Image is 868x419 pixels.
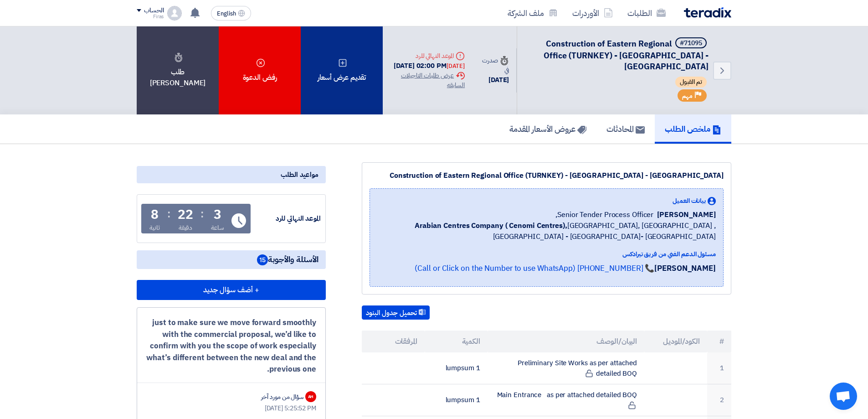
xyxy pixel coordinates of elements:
[219,26,301,114] div: رفض الدعوة
[137,280,326,300] button: + أضف سؤال جديد
[214,208,221,221] div: 3
[390,51,465,61] div: الموعد النهائي للرد
[377,220,716,242] span: [GEOGRAPHIC_DATA], [GEOGRAPHIC_DATA] ,[GEOGRAPHIC_DATA] - [GEOGRAPHIC_DATA]- [GEOGRAPHIC_DATA]
[179,223,193,233] div: دقيقة
[415,220,567,231] b: Arabian Centres Company ( Cenomi Centres),
[362,331,425,352] th: المرفقات
[447,62,465,71] div: [DATE]
[146,403,316,413] div: [DATE] 5:25:52 PM
[200,206,204,222] div: :
[252,213,321,224] div: الموعد النهائي للرد
[362,305,430,320] button: تحميل جدول البنود
[167,6,182,21] img: profile_test.png
[654,263,716,274] strong: [PERSON_NAME]
[673,196,706,206] span: بيانات العميل
[390,61,465,71] div: [DATE] 02:00 PM
[596,114,655,144] a: المحادثات
[675,77,707,88] span: تم القبول
[500,2,565,24] a: ملف الشركة
[479,56,509,75] div: صدرت في
[620,2,673,24] a: الطلبات
[509,124,586,134] h5: عروض الأسعار المقدمة
[488,384,645,416] td: Main Entrance as per attached detailed BOQ
[149,223,160,233] div: ثانية
[301,26,383,114] div: تقديم عرض أسعار
[261,392,303,402] div: سؤال من مورد آخر
[479,75,509,85] div: [DATE]
[684,7,731,18] img: Teradix logo
[488,331,645,352] th: البيان/الوصف
[167,206,170,222] div: :
[655,114,731,144] a: ملخص الطلب
[370,170,724,181] div: Construction of Eastern Regional Office (TURNKEY) - [GEOGRAPHIC_DATA] - [GEOGRAPHIC_DATA]
[682,92,693,100] span: مهم
[425,331,488,352] th: الكمية
[499,114,596,144] a: عروض الأسعار المقدمة
[488,352,645,384] td: Preliminary Site Works as per attached detailed BOQ
[657,209,716,220] span: [PERSON_NAME]
[707,331,731,352] th: #
[144,7,164,15] div: الحساب
[305,391,316,402] div: AH
[830,383,857,410] a: Open chat
[544,37,709,72] span: Construction of Eastern Regional Office (TURNKEY) - [GEOGRAPHIC_DATA] - [GEOGRAPHIC_DATA]
[665,124,721,134] h5: ملخص الطلب
[707,352,731,384] td: 1
[390,71,465,90] div: عرض طلبات التاجيلات السابقه
[257,254,318,265] span: الأسئلة والأجوبة
[565,2,620,24] a: الأوردرات
[415,263,654,274] a: 📞 [PHONE_NUMBER] (Call or Click on the Number to use WhatsApp)
[257,254,268,265] span: 15
[151,208,159,221] div: 8
[211,223,224,233] div: ساعة
[146,317,316,375] div: just to make sure we move forward smoothly with the commercial proposal, we’d like to confirm wit...
[707,384,731,416] td: 2
[606,124,645,134] h5: المحادثات
[137,14,164,19] div: Firas
[425,352,488,384] td: 1 lumpsum
[644,331,707,352] th: الكود/الموديل
[425,384,488,416] td: 1 lumpsum
[211,6,251,21] button: English
[680,40,702,47] div: #71095
[178,208,193,221] div: 22
[137,166,326,183] div: مواعيد الطلب
[217,10,236,17] span: English
[528,37,709,72] h5: Construction of Eastern Regional Office (TURNKEY) - Nakheel Mall - Dammam
[137,26,219,114] div: طلب [PERSON_NAME]
[555,209,653,220] span: Senior Tender Process Officer,
[377,249,716,259] div: مسئول الدعم الفني من فريق تيرادكس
